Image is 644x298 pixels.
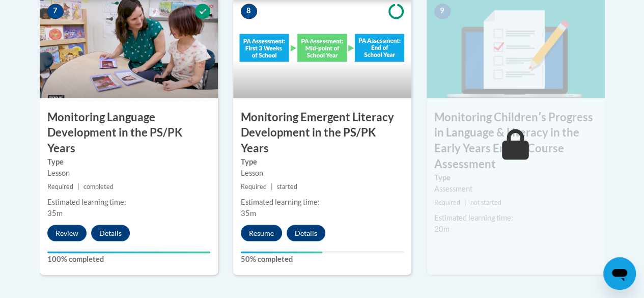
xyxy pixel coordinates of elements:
span: | [464,198,466,206]
span: 8 [241,4,257,19]
span: 35m [241,208,256,217]
h3: Monitoring Language Development in the PS/PK Years [40,109,218,156]
button: Review [47,225,87,241]
button: Resume [241,225,282,241]
div: Estimated learning time: [241,196,404,207]
span: 35m [47,208,63,217]
span: completed [83,182,114,190]
label: 100% completed [47,253,210,264]
iframe: Button to launch messaging window [603,257,636,290]
span: started [277,182,297,190]
span: 9 [434,4,451,19]
div: Assessment [434,183,597,194]
span: | [271,182,273,190]
h3: Monitoring Childrenʹs Progress in Language & Literacy in the Early Years End of Course Assessment [427,109,605,172]
button: Details [91,225,130,241]
span: Required [47,182,73,190]
span: Required [241,182,267,190]
span: not started [470,198,501,206]
span: | [77,182,79,190]
span: Required [434,198,460,206]
label: Type [47,156,210,167]
div: Lesson [47,167,210,178]
label: Type [434,172,597,183]
button: Details [287,225,325,241]
div: Your progress [47,251,210,253]
label: 50% completed [241,253,404,264]
h3: Monitoring Emergent Literacy Development in the PS/PK Years [233,109,411,156]
span: 7 [47,4,64,19]
div: Your progress [241,251,322,253]
label: Type [241,156,404,167]
div: Estimated learning time: [434,212,597,223]
div: Estimated learning time: [47,196,210,207]
span: 20m [434,224,450,233]
div: Lesson [241,167,404,178]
